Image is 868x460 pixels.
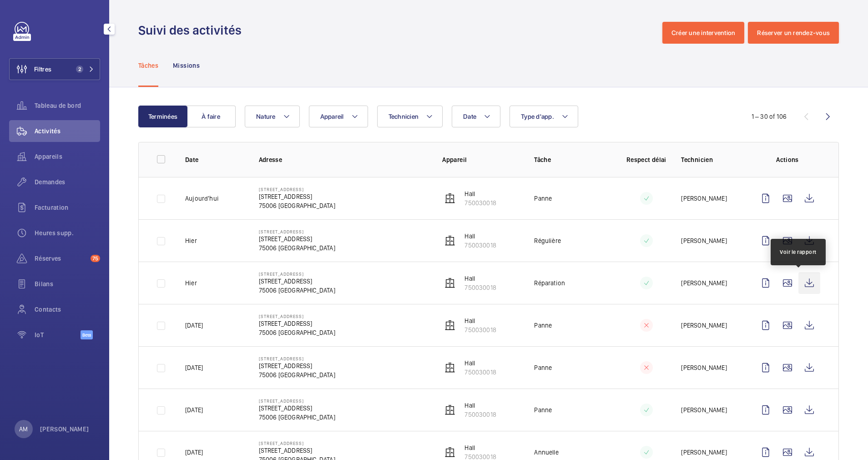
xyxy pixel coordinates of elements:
[245,106,300,127] button: Nature
[259,446,335,455] p: [STREET_ADDRESS]
[534,155,611,164] p: Tâche
[464,325,496,334] p: 750030018
[259,404,335,413] p: [STREET_ADDRESS]
[444,320,455,331] img: elevator.svg
[9,58,100,80] button: Filtres2
[309,106,368,127] button: Appareil
[259,328,335,337] p: 75006 [GEOGRAPHIC_DATA]
[377,106,443,127] button: Technicien
[534,448,558,457] p: Annuelle
[259,370,335,379] p: 75006 [GEOGRAPHIC_DATA]
[259,440,335,446] p: [STREET_ADDRESS]
[35,228,100,238] span: Heures supp.
[185,278,197,288] p: Hier
[681,236,727,245] p: [PERSON_NAME]
[444,235,455,246] img: elevator.svg
[389,113,419,120] span: Technicien
[138,106,187,127] button: Terminées
[259,187,335,192] p: [STREET_ADDRESS]
[35,101,100,110] span: Tableau de bord
[748,22,839,44] button: Réserver un rendez-vous
[463,113,476,120] span: Date
[534,194,552,203] p: Panne
[138,61,158,70] p: Tâches
[35,305,100,314] span: Contacts
[259,277,335,286] p: [STREET_ADDRESS]
[185,321,203,330] p: [DATE]
[81,330,93,339] span: Beta
[444,447,455,458] img: elevator.svg
[259,313,335,319] p: [STREET_ADDRESS]
[444,404,455,415] img: elevator.svg
[464,410,496,419] p: 750030018
[464,316,496,325] p: Hall
[91,255,100,262] span: 75
[534,236,561,245] p: Régulière
[187,106,236,127] button: À faire
[681,155,740,164] p: Technicien
[35,203,100,212] span: Facturation
[626,155,666,164] p: Respect délai
[185,405,203,415] p: [DATE]
[464,368,496,377] p: 750030018
[19,425,28,434] p: AM
[752,112,787,121] div: 1 – 30 of 106
[259,361,335,370] p: [STREET_ADDRESS]
[320,113,344,120] span: Appareil
[681,363,727,372] p: [PERSON_NAME]
[185,236,197,245] p: Hier
[444,362,455,373] img: elevator.svg
[35,279,100,288] span: Bilans
[681,405,727,415] p: [PERSON_NAME]
[185,194,219,203] p: Aujourd'hui
[464,283,496,292] p: 750030018
[259,413,335,422] p: 75006 [GEOGRAPHIC_DATA]
[464,274,496,283] p: Hall
[534,278,565,288] p: Réparation
[35,177,100,187] span: Demandes
[464,241,496,250] p: 750030018
[259,229,335,234] p: [STREET_ADDRESS]
[464,401,496,410] p: Hall
[35,330,81,339] span: IoT
[259,356,335,361] p: [STREET_ADDRESS]
[76,66,83,73] span: 2
[510,106,578,127] button: Type d'app.
[259,271,335,277] p: [STREET_ADDRESS]
[521,113,554,120] span: Type d'app.
[534,321,552,330] p: Panne
[185,155,244,164] p: Date
[444,193,455,204] img: elevator.svg
[780,248,817,256] div: Voir le rapport
[138,22,247,39] h1: Suivi des activités
[259,234,335,243] p: [STREET_ADDRESS]
[681,321,727,330] p: [PERSON_NAME]
[442,155,520,164] p: Appareil
[464,443,496,452] p: Hall
[256,113,276,120] span: Nature
[35,254,87,263] span: Réserves
[534,405,552,415] p: Panne
[259,192,335,201] p: [STREET_ADDRESS]
[34,65,51,74] span: Filtres
[681,448,727,457] p: [PERSON_NAME]
[185,448,203,457] p: [DATE]
[259,319,335,328] p: [STREET_ADDRESS]
[259,398,335,404] p: [STREET_ADDRESS]
[259,286,335,295] p: 75006 [GEOGRAPHIC_DATA]
[464,232,496,241] p: Hall
[173,61,200,70] p: Missions
[259,243,335,253] p: 75006 [GEOGRAPHIC_DATA]
[755,155,820,164] p: Actions
[464,189,496,198] p: Hall
[662,22,745,44] button: Créer une intervention
[40,425,89,434] p: [PERSON_NAME]
[452,106,500,127] button: Date
[35,152,100,161] span: Appareils
[681,278,727,288] p: [PERSON_NAME]
[35,126,100,136] span: Activités
[444,278,455,288] img: elevator.svg
[185,363,203,372] p: [DATE]
[259,155,428,164] p: Adresse
[681,194,727,203] p: [PERSON_NAME]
